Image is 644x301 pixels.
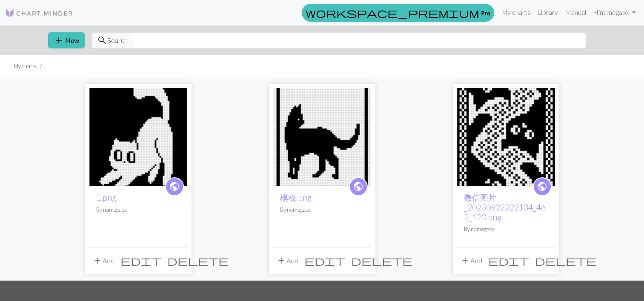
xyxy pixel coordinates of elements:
a: 模板.png [280,193,312,202]
a: public [349,177,368,196]
span: public [169,180,180,193]
button: Delete [532,253,599,269]
span: Search [107,35,128,45]
a: Manual [561,4,590,21]
li: My charts [14,62,37,70]
span: add [92,255,103,267]
span: add [460,255,470,267]
span: public [353,180,364,193]
span: add [54,34,64,46]
a: 1.png [89,132,187,140]
span: edit [488,255,529,267]
span: delete [167,255,229,267]
a: public [533,177,552,196]
img: 模板.png [273,88,371,186]
button: Add [89,253,117,269]
button: Add [273,253,301,269]
a: Pro [302,4,494,22]
i: Edit [120,256,161,266]
a: My charts [498,4,534,21]
i: public [169,178,180,195]
a: 1.png [96,193,116,202]
button: New [48,32,85,48]
p: By namegaox [464,225,548,233]
span: public [537,180,547,193]
img: 微信图片_20250922222134_462_120.png [457,88,555,186]
span: workspace_premium [306,7,479,19]
i: public [353,178,364,195]
a: 微信图片_20250922222134_462_120.png [464,193,546,222]
button: Delete [164,253,232,269]
i: Edit [488,256,529,266]
a: Library [534,4,561,21]
button: Edit [301,253,348,269]
button: Delete [348,253,415,269]
button: Add [457,253,485,269]
span: add [276,255,286,267]
img: Logo [5,8,73,18]
a: 微信图片_20250922222134_462_120.png [457,132,555,140]
span: delete [535,255,596,267]
a: 模板.png [273,132,371,140]
img: 1.png [89,88,187,186]
p: By namegaox [280,206,364,214]
i: public [537,178,547,195]
button: Edit [117,253,164,269]
span: delete [351,255,412,267]
a: Hinamegaox [590,4,639,21]
i: Edit [304,256,345,266]
p: By namegaox [96,206,180,214]
button: Edit [485,253,532,269]
span: edit [304,255,345,267]
span: search [97,34,107,46]
span: edit [120,255,161,267]
a: public [165,177,184,196]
